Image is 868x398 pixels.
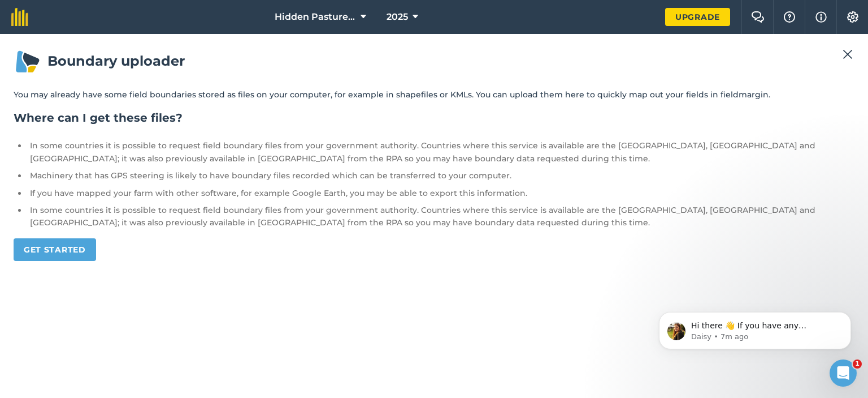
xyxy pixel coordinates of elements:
[14,48,854,75] h1: Boundary uploader
[830,360,857,387] iframe: Intercom live chat
[853,360,862,369] span: 1
[27,139,854,165] li: In some countries it is possible to request field boundary files from your government authority. ...
[14,110,854,126] h2: Where can I get these files?
[843,48,853,61] img: svg+xml;base64,PHN2ZyB4bWxucz0iaHR0cDovL3d3dy53My5vcmcvMjAwMC9zdmciIHdpZHRoPSIyMiIgaGVpZ2h0PSIzMC...
[387,10,408,24] span: 2025
[815,10,827,24] img: svg+xml;base64,PHN2ZyB4bWxucz0iaHR0cDovL3d3dy53My5vcmcvMjAwMC9zdmciIHdpZHRoPSIxNyIgaGVpZ2h0PSIxNy...
[751,11,765,23] img: Two speech bubbles overlapping with the left bubble in the forefront
[846,11,860,23] img: A cog icon
[27,169,854,182] li: Machinery that has GPS steering is likely to have boundary files recorded which can be transferre...
[27,204,854,229] li: In some countries it is possible to request field boundary files from your government authority. ...
[14,238,96,261] a: Get started
[665,8,730,26] a: Upgrade
[27,187,854,199] li: If you have mapped your farm with other software, for example Google Earth, you may be able to ex...
[275,10,356,24] span: Hidden Pasture Farm
[14,88,854,101] p: You may already have some field boundaries stored as files on your computer, for example in shape...
[783,11,796,23] img: A question mark icon
[11,8,28,26] img: fieldmargin Logo
[642,288,868,367] iframe: Intercom notifications message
